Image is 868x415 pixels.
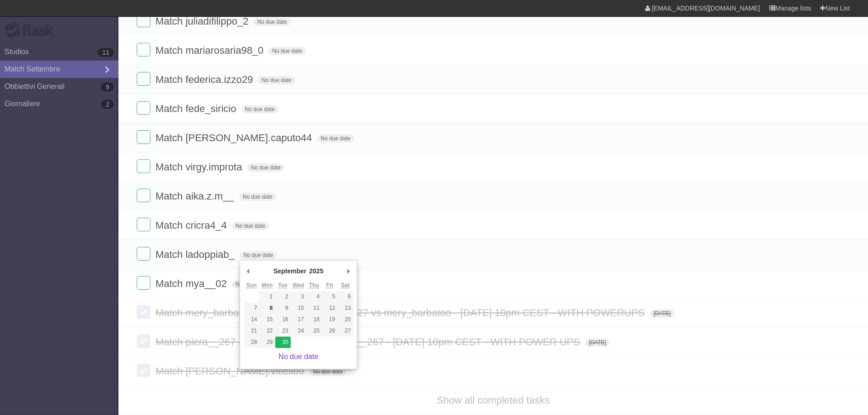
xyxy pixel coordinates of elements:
label: Done [137,218,150,231]
span: Match [PERSON_NAME].caputo44 [155,132,314,143]
a: No due date [278,353,318,360]
label: Done [137,364,150,377]
abbr: Friday [326,282,333,289]
div: September [272,264,308,278]
span: No due date [317,134,354,143]
span: Match cricra4_4 [155,220,229,231]
button: 18 [306,314,322,325]
button: 12 [322,302,337,314]
label: Done [137,334,150,348]
span: Match mya__02 [155,278,229,289]
button: 30 [275,337,291,348]
button: 5 [322,291,337,302]
abbr: Wednesday [293,282,304,289]
label: Done [137,72,150,86]
span: [DATE] [650,309,674,318]
button: 7 [244,302,259,314]
label: Done [137,159,150,173]
div: Flask [5,22,59,39]
button: 16 [275,314,291,325]
span: No due date [268,47,305,55]
abbr: Saturday [341,282,349,289]
button: 27 [338,325,353,337]
span: Match mariarosaria98_0 [155,45,266,56]
span: No due date [309,368,346,376]
span: Match aika.z.m__ [155,190,236,202]
button: 25 [306,325,322,337]
span: No due date [247,164,284,172]
span: No due date [239,193,276,201]
label: Done [137,14,150,27]
button: 21 [244,325,259,337]
div: 2025 [308,264,325,278]
button: 28 [244,337,259,348]
button: 8 [259,302,275,314]
button: 6 [338,291,353,302]
button: 14 [244,314,259,325]
button: 9 [275,302,291,314]
span: Match virgy.improta [155,161,244,173]
label: Done [137,276,150,290]
span: Match juliadifilippo_2 [155,15,251,27]
abbr: Monday [262,282,273,289]
button: 23 [275,325,291,337]
label: Done [137,189,150,202]
span: Match [PERSON_NAME].vitiello0 [155,365,306,377]
button: 2 [275,291,291,302]
b: 9 [101,82,114,92]
span: No due date [232,222,269,230]
button: 17 [291,314,306,325]
b: 11 [98,48,114,57]
span: Match ladoppiab_ [155,249,237,260]
label: Done [137,101,150,115]
button: 24 [291,325,306,337]
button: 19 [322,314,337,325]
span: No due date [258,76,295,84]
abbr: Sunday [247,282,257,289]
span: Match piera__267 --- gamestarted01 vs piera__267 - [DATE] 10pm CEST - WITH POWER UPS [155,336,582,348]
abbr: Tuesday [278,282,287,289]
button: 20 [338,314,353,325]
label: Done [137,247,150,261]
span: Match federica.izzo29 [155,74,255,85]
span: No due date [253,18,290,26]
span: No due date [241,105,278,113]
b: 2 [101,100,114,109]
span: No due date [232,280,269,288]
label: Done [137,305,150,319]
label: Done [137,43,150,56]
span: Match fede_siricio [155,103,238,114]
span: No due date [240,251,277,259]
button: 10 [291,302,306,314]
button: 26 [322,325,337,337]
button: 15 [259,314,275,325]
button: Next Month [344,264,353,278]
button: 4 [306,291,322,302]
span: [DATE] [585,338,610,347]
label: Done [137,130,150,144]
button: 3 [291,291,306,302]
span: Match mery_barbatoo 20-30 --- fridakahlo19527 vs mery_barbatoo - [DATE] 10pm CEST - WITH POWERUPS [155,307,647,318]
button: 11 [306,302,322,314]
button: 29 [259,337,275,348]
button: 22 [259,325,275,337]
a: Show all completed tasks [437,395,550,406]
button: Previous Month [244,264,253,278]
abbr: Thursday [309,282,319,289]
button: 13 [338,302,353,314]
button: 1 [259,291,275,302]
